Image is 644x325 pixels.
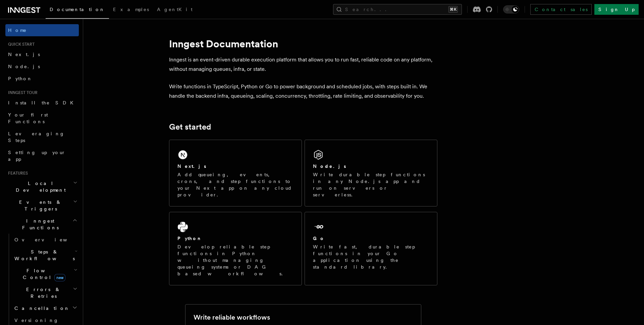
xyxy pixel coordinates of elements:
h2: Node.js [313,163,346,170]
span: new [54,274,65,281]
span: Overview [14,237,84,242]
a: Sign Up [594,4,639,15]
a: Contact sales [530,4,592,15]
p: Write fast, durable step functions in your Go application using the standard library. [313,243,429,270]
span: Flow Control [12,267,74,281]
button: Local Development [5,177,79,196]
span: Python [8,76,33,81]
a: Node.js [5,60,79,73]
a: Examples [109,2,153,18]
span: Documentation [50,7,105,12]
h2: Next.js [177,163,206,170]
a: Your first Functions [5,109,79,128]
span: Versioning [14,318,59,323]
p: Inngest is an event-driven durable execution platform that allows you to run fast, reliable code ... [169,55,437,74]
button: Steps & Workflows [12,246,79,265]
span: Node.js [8,64,40,69]
a: Next.jsAdd queueing, events, crons, and step functions to your Next app on any cloud provider. [169,140,302,206]
span: Events & Triggers [5,199,73,212]
span: Features [5,171,28,176]
kbd: ⌘K [448,6,458,13]
span: Install the SDK [8,100,77,105]
span: Steps & Workflows [12,248,75,262]
a: Install the SDK [5,97,79,109]
h1: Inngest Documentation [169,38,437,50]
p: Add queueing, events, crons, and step functions to your Next app on any cloud provider. [177,171,293,198]
a: PythonDevelop reliable step functions in Python without managing queueing systems or DAG based wo... [169,212,302,285]
p: Write functions in TypeScript, Python or Go to power background and scheduled jobs, with steps bu... [169,82,437,101]
a: Setting up your app [5,146,79,165]
p: Write durable step functions in any Node.js app and run on servers or serverless. [313,171,429,198]
h2: Python [177,235,202,242]
span: Inngest tour [5,90,38,95]
a: Overview [12,234,79,246]
span: Cancellation [12,305,70,312]
span: Inngest Functions [5,218,72,231]
button: Errors & Retries [12,283,79,302]
a: Home [5,24,79,36]
a: GoWrite fast, durable step functions in your Go application using the standard library. [305,212,437,285]
span: Home [8,27,27,34]
a: Documentation [46,2,109,19]
button: Toggle dark mode [503,5,519,13]
button: Search...⌘K [333,4,462,15]
h2: Go [313,235,325,242]
a: Node.jsWrite durable step functions in any Node.js app and run on servers or serverless. [305,140,437,206]
a: Get started [169,122,211,132]
h2: Write reliable workflows [194,313,270,322]
a: Next.js [5,48,79,60]
a: Python [5,73,79,85]
span: Next.js [8,52,40,57]
span: Setting up your app [8,150,66,162]
a: Leveraging Steps [5,128,79,146]
a: AgentKit [153,2,197,18]
span: Errors & Retries [12,286,73,299]
span: Examples [113,7,149,12]
button: Inngest Functions [5,215,79,234]
span: Local Development [5,180,73,193]
span: Your first Functions [8,112,48,124]
span: AgentKit [157,7,193,12]
button: Flow Controlnew [12,265,79,283]
button: Events & Triggers [5,196,79,215]
button: Cancellation [12,302,79,314]
span: Leveraging Steps [8,131,65,143]
p: Develop reliable step functions in Python without managing queueing systems or DAG based workflows. [177,243,293,277]
span: Quick start [5,42,35,47]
